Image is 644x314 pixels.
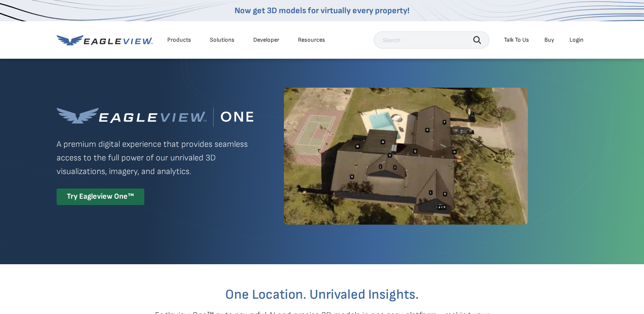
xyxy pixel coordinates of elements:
[235,6,409,16] a: Now get 3D models for virtually every property!
[57,107,253,127] img: Eagleview One™
[544,36,554,44] a: Buy
[57,188,144,205] div: Try Eagleview One™
[253,36,279,44] a: Developer
[298,36,325,44] div: Resources
[167,36,191,44] div: Products
[374,31,489,49] input: Search
[570,36,584,44] div: Login
[57,137,253,178] p: A premium digital experience that provides seamless access to the full power of our unrivaled 3D ...
[210,36,235,44] div: Solutions
[504,36,529,44] div: Talk To Us
[63,288,581,302] h2: One Location. Unrivaled Insights.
